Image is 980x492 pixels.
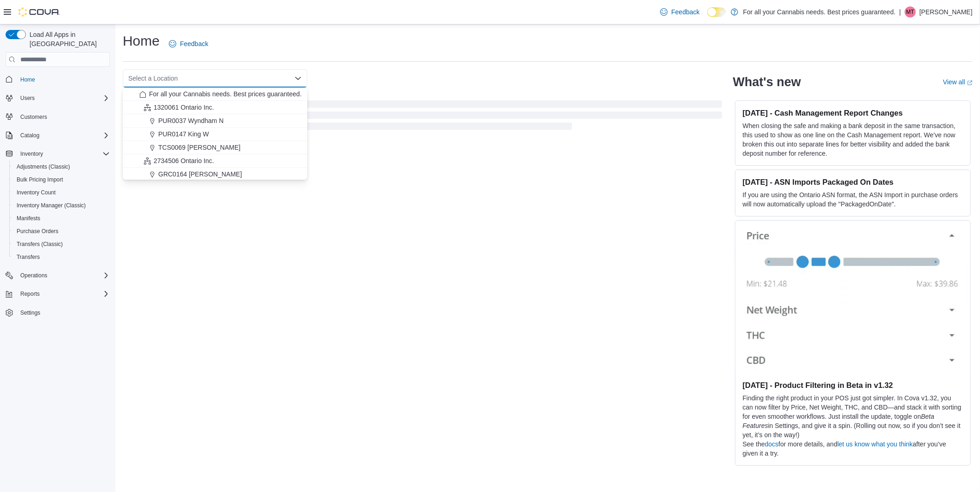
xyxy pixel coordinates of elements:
span: Inventory Manager (Classic) [17,202,86,209]
span: Adjustments (Classic) [13,161,110,172]
span: Operations [17,270,110,281]
button: Transfers [9,251,114,264]
a: Customers [17,111,51,123]
span: TCS0069 [PERSON_NAME] [158,143,240,152]
span: Transfers [17,253,40,261]
h3: [DATE] - Product Filtering in Beta in v1.32 [743,381,963,390]
button: Bulk Pricing Import [9,173,114,186]
span: Load All Apps in [GEOGRAPHIC_DATA] [26,30,110,48]
a: Manifests [13,213,44,224]
button: 1320061 Ontario Inc. [123,101,307,114]
span: Operations [20,272,48,279]
span: Users [20,94,35,102]
svg: External link [967,80,973,86]
span: Customers [20,113,47,121]
h1: Home [123,32,160,50]
button: Adjustments (Classic) [9,160,114,173]
button: Reports [2,287,114,300]
a: Transfers (Classic) [13,239,66,250]
button: Purchase Orders [9,225,114,238]
span: Catalog [17,130,110,141]
span: 2734506 Ontario Inc. [154,156,214,165]
span: Inventory Manager (Classic) [13,200,110,211]
span: Adjustments (Classic) [17,163,70,170]
p: For all your Cannabis needs. Best prices guaranteed. [743,6,896,18]
a: let us know what you think [837,440,913,448]
a: docs [765,440,779,448]
div: Choose from the following options [123,88,307,301]
span: Inventory [17,148,110,159]
span: Home [17,73,110,85]
button: Inventory Manager (Classic) [9,199,114,212]
span: Feedback [180,39,208,48]
span: Purchase Orders [13,226,110,237]
span: Dark Mode [707,17,708,18]
span: Bulk Pricing Import [13,174,110,185]
button: Operations [17,270,51,281]
span: Inventory Count [17,189,56,196]
a: Purchase Orders [13,226,62,237]
span: Manifests [17,215,40,222]
span: Transfers [13,252,110,263]
p: When closing the safe and making a bank deposit in the same transaction, this used to show as one... [743,121,963,158]
span: PUR0147 King W [158,129,209,139]
button: Catalog [17,130,43,141]
button: Home [2,72,114,86]
button: Inventory [17,148,47,159]
nav: Complex example [6,69,110,343]
a: Transfers [13,252,43,263]
button: Users [2,92,114,105]
button: PUR0037 Wyndham N [123,114,307,128]
button: Settings [2,306,114,319]
span: Transfers (Classic) [17,240,63,248]
a: Inventory Count [13,187,60,198]
a: Inventory Manager (Classic) [13,200,90,211]
span: Settings [17,307,110,318]
button: Inventory Count [9,186,114,199]
button: Users [17,93,38,104]
span: Inventory [20,150,43,158]
span: Users [17,93,110,104]
button: For all your Cannabis needs. Best prices guaranteed. [123,88,307,101]
button: Reports [17,288,43,299]
span: Bulk Pricing Import [17,176,63,183]
span: PUR0037 Wyndham N [158,116,224,125]
span: Manifests [13,213,110,224]
p: | [899,6,901,18]
span: Home [20,76,35,83]
span: Transfers (Classic) [13,239,110,250]
button: Transfers (Classic) [9,238,114,251]
span: For all your Cannabis needs. Best prices guaranteed. [149,89,302,99]
button: Inventory [2,147,114,160]
button: PUR0147 King W [123,128,307,141]
span: MT [906,6,914,18]
h3: [DATE] - Cash Management Report Changes [743,108,963,117]
span: Feedback [671,7,699,17]
div: Marko Tamas [905,6,916,18]
span: Reports [20,290,40,298]
h3: [DATE] - ASN Imports Packaged On Dates [743,177,963,187]
a: Settings [17,307,44,318]
a: Feedback [165,35,212,53]
a: Home [17,74,39,85]
span: Loading [123,102,722,132]
button: GRC0164 [PERSON_NAME] [123,168,307,181]
span: Inventory Count [13,187,110,198]
a: Adjustments (Classic) [13,161,74,172]
button: Close list of options [294,75,302,82]
button: TCS0069 [PERSON_NAME] [123,141,307,154]
p: See the for more details, and after you’ve given it a try. [743,439,963,458]
p: Finding the right product in your POS just got simpler. In Cova v1.32, you can now filter by Pric... [743,393,963,439]
a: View allExternal link [943,78,973,86]
a: Bulk Pricing Import [13,174,67,185]
p: If you are using the Ontario ASN format, the ASN Import in purchase orders will now automatically... [743,190,963,209]
button: 2734506 Ontario Inc. [123,154,307,168]
button: Catalog [2,129,114,142]
button: Operations [2,269,114,282]
span: Catalog [20,132,39,139]
h2: What's new [733,75,801,89]
a: Feedback [657,3,703,21]
input: Dark Mode [707,7,727,17]
button: Manifests [9,212,114,225]
span: Reports [17,288,110,299]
